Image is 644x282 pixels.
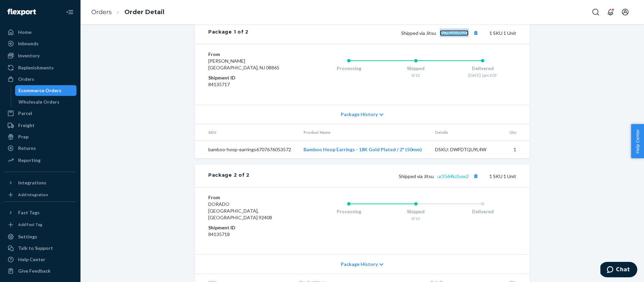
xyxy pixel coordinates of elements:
div: Shipped [382,65,449,72]
img: Flexport logo [7,9,36,15]
th: Qty [503,124,530,141]
button: Help Center [631,124,644,158]
td: 1 [503,141,530,159]
a: Orders [4,74,76,84]
a: Wholesale Orders [15,97,77,107]
span: Package History [341,111,378,118]
button: Talk to Support [4,243,76,253]
dt: From [208,51,288,58]
a: Reporting [4,155,76,166]
a: Order Detail [124,8,164,16]
button: Integrations [4,177,76,188]
a: 3v7fxzvy9ad7 [440,30,469,36]
a: Replenishments [4,62,76,73]
div: Freight [18,122,35,129]
div: Package 2 of 2 [208,172,250,180]
div: Integrations [18,179,46,186]
span: DORADO [GEOGRAPHIC_DATA], [GEOGRAPHIC_DATA] 92408 [208,201,272,220]
a: Ecommerce Orders [15,85,77,96]
div: DSKU: DWFDTQU9L4W [435,146,498,153]
dd: 84135718 [208,231,288,238]
div: Delivered [449,208,516,215]
a: Parcel [4,108,76,119]
dt: Shipment ID [208,74,288,81]
div: Talk to Support [18,245,53,251]
div: Processing [315,65,382,72]
div: Replenishments [18,64,54,71]
div: Processing [315,208,382,215]
div: 1 SKU 1 Unit [250,172,516,180]
button: Copy tracking number [471,29,480,37]
a: Settings [4,231,76,242]
th: Product Name [298,124,430,141]
a: Add Integration [4,191,76,199]
iframe: Opens a widget where you can chat to one of our agents [600,262,637,279]
div: Parcel [18,110,32,117]
div: 1 SKU 1 Unit [249,29,516,37]
div: Prep [18,133,29,140]
div: 8/12 [382,216,449,221]
div: Help Center [18,256,45,263]
button: Open Search Box [589,5,602,19]
th: Details [430,124,503,141]
a: Orders [91,8,112,16]
button: Give Feedback [4,266,76,276]
a: Inbounds [4,38,76,49]
button: Copy tracking number [471,172,480,180]
button: Open notifications [604,5,617,19]
dd: 84135717 [208,81,288,88]
div: 8/12 [382,72,449,78]
div: Returns [18,145,36,152]
dt: Shipment ID [208,224,288,231]
div: Delivered [449,65,516,72]
div: Orders [18,76,34,82]
a: Help Center [4,254,76,265]
button: Fast Tags [4,207,76,218]
dt: From [208,194,288,201]
a: Bamboo Hoop Earrings - 18K Gold Plated / 2" (50mm) [304,147,422,152]
div: Give Feedback [18,268,51,274]
div: Add Integration [18,192,48,198]
a: Add Fast Tag [4,221,76,229]
th: SKU [195,124,298,141]
span: [PERSON_NAME][GEOGRAPHIC_DATA], NJ 08865 [208,58,279,70]
div: Ecommerce Orders [18,87,61,94]
div: Inventory [18,52,40,59]
td: bamboo-hoop-earrings6707676053572 [195,141,298,159]
div: Package 1 of 2 [208,29,249,37]
div: Home [18,29,32,36]
ol: breadcrumbs [86,2,170,22]
div: Settings [18,233,37,240]
span: Shipped via Jitsu [401,30,480,36]
a: Inventory [4,50,76,61]
div: Reporting [18,157,41,164]
a: Returns [4,143,76,154]
span: Shipped via Jitsu [399,173,480,179]
button: Open account menu [619,5,632,19]
div: Fast Tags [18,209,40,216]
div: Shipped [382,208,449,215]
div: Wholesale Orders [18,99,59,105]
div: [DATE] 1pm EDT [449,72,516,78]
button: Close Navigation [63,5,76,19]
span: Package History [341,261,378,268]
a: ur2564kz5uw2 [437,173,469,179]
a: Freight [4,120,76,131]
a: Home [4,27,76,38]
a: Prep [4,131,76,142]
div: Add Fast Tag [18,222,42,227]
div: Inbounds [18,40,39,47]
